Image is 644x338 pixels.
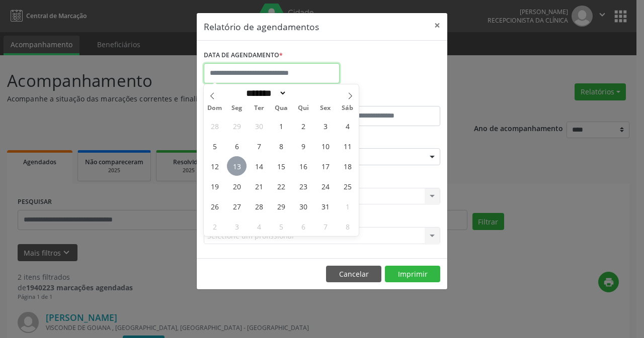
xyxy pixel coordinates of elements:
span: Sex [314,105,337,111]
span: Outubro 25, 2025 [338,176,357,196]
span: Outubro 19, 2025 [205,176,224,196]
span: Outubro 7, 2025 [249,136,269,156]
span: Novembro 5, 2025 [271,216,291,236]
span: Novembro 7, 2025 [315,216,335,236]
span: Outubro 31, 2025 [315,196,335,216]
span: Outubro 18, 2025 [338,156,357,176]
label: DATA DE AGENDAMENTO [204,48,283,63]
span: Outubro 17, 2025 [315,156,335,176]
span: Seg [226,105,248,111]
span: Setembro 30, 2025 [249,116,269,136]
span: Sáb [337,105,359,111]
span: Outubro 22, 2025 [271,176,291,196]
span: Outubro 6, 2025 [227,136,247,156]
span: Outubro 26, 2025 [205,196,224,216]
h5: Relatório de agendamentos [204,20,319,33]
button: Close [427,13,447,38]
span: Outubro 8, 2025 [271,136,291,156]
span: Outubro 1, 2025 [271,116,291,136]
span: Outubro 9, 2025 [293,136,313,156]
span: Novembro 2, 2025 [205,216,224,236]
span: Setembro 28, 2025 [205,116,224,136]
span: Outubro 21, 2025 [249,176,269,196]
span: Outubro 16, 2025 [293,156,313,176]
span: Outubro 12, 2025 [205,156,224,176]
span: Novembro 1, 2025 [338,196,357,216]
span: Outubro 5, 2025 [205,136,224,156]
span: Outubro 15, 2025 [271,156,291,176]
button: Cancelar [326,266,381,283]
span: Outubro 29, 2025 [271,196,291,216]
label: ATÉ [325,90,440,106]
span: Novembro 8, 2025 [338,216,357,236]
span: Outubro 14, 2025 [249,156,269,176]
span: Outubro 4, 2025 [338,116,357,136]
span: Outubro 13, 2025 [227,156,247,176]
span: Setembro 29, 2025 [227,116,247,136]
span: Outubro 27, 2025 [227,196,247,216]
span: Outubro 3, 2025 [315,116,335,136]
span: Novembro 3, 2025 [227,216,247,236]
span: Outubro 24, 2025 [315,176,335,196]
span: Qui [292,105,314,111]
span: Novembro 6, 2025 [293,216,313,236]
span: Outubro 30, 2025 [293,196,313,216]
span: Outubro 28, 2025 [249,196,269,216]
span: Qua [270,105,292,111]
span: Outubro 23, 2025 [293,176,313,196]
span: Ter [248,105,270,111]
span: Outubro 10, 2025 [315,136,335,156]
span: Dom [204,105,226,111]
input: Year [287,88,320,98]
span: Outubro 2, 2025 [293,116,313,136]
span: Outubro 11, 2025 [338,136,357,156]
span: Novembro 4, 2025 [249,216,269,236]
span: Outubro 20, 2025 [227,176,247,196]
button: Imprimir [385,266,440,283]
select: Month [243,88,287,98]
